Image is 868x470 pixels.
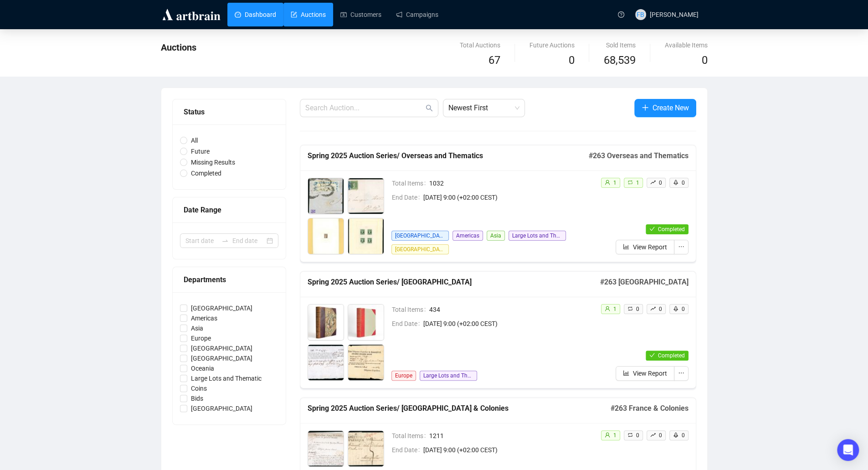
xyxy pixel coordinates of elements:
[392,305,429,315] span: Total Items
[678,243,684,250] span: ellipsis
[348,345,384,380] img: 50003_1.jpg
[221,237,229,244] span: to
[605,432,610,438] span: user
[702,54,708,67] span: 0
[452,231,483,241] span: Americas
[392,178,429,188] span: Total Items
[391,244,449,254] span: [GEOGRAPHIC_DATA]
[682,306,685,312] span: 0
[600,277,688,288] h5: # 263 [GEOGRAPHIC_DATA]
[308,345,344,380] img: 50002_1.jpg
[650,306,656,311] span: rise
[308,305,344,340] img: 50000_1.jpg
[623,370,629,376] span: bar-chart
[187,157,239,167] span: Missing Results
[613,180,616,186] span: 1
[637,10,644,20] span: FB
[448,99,519,117] span: Newest First
[673,306,678,311] span: rocket
[659,180,662,186] span: 0
[300,271,696,388] a: Spring 2025 Auction Series/ [GEOGRAPHIC_DATA]#263 [GEOGRAPHIC_DATA]Total Items434End Date[DATE] 9...
[308,218,344,254] img: 95002_1.jpg
[308,277,600,288] h5: Spring 2025 Auction Series/ [GEOGRAPHIC_DATA]
[291,3,326,26] a: Auctions
[613,306,616,312] span: 1
[627,180,633,185] span: retweet
[649,226,655,232] span: check
[187,135,201,145] span: All
[429,178,593,188] span: 1032
[649,352,655,358] span: check
[348,178,384,214] img: 95001_1.jpg
[613,432,616,439] span: 1
[636,306,639,312] span: 0
[429,431,593,441] span: 1211
[187,363,218,373] span: Oceania
[348,305,384,340] img: 50001_1.jpg
[673,432,678,438] span: rocket
[308,403,611,414] h5: Spring 2025 Auction Series/ [GEOGRAPHIC_DATA] & Colonies
[682,180,685,186] span: 0
[634,99,696,117] button: Create New
[636,432,639,439] span: 0
[604,40,636,50] div: Sold Items
[616,240,674,254] button: View Report
[605,180,610,185] span: user
[187,146,213,156] span: Future
[618,11,624,18] span: question-circle
[623,243,629,250] span: bar-chart
[616,366,674,381] button: View Report
[187,373,265,383] span: Large Lots and Thematic
[187,393,207,403] span: Bids
[604,52,636,69] span: 68,539
[837,439,859,461] div: Open Intercom Messenger
[308,178,344,214] img: 95000_1.jpg
[429,305,593,315] span: 434
[232,236,265,246] input: End date
[673,180,678,185] span: rocket
[652,102,689,114] span: Create New
[235,3,276,26] a: Dashboard
[423,319,593,329] span: [DATE] 9:00 (+02:00 CEST)
[305,103,424,114] input: Search Auction...
[391,371,416,381] span: Europe
[161,7,222,22] img: logo
[185,236,218,246] input: Start date
[665,40,708,50] div: Available Items
[682,432,685,439] span: 0
[650,180,656,185] span: rise
[650,11,699,18] span: [PERSON_NAME]
[423,192,593,202] span: [DATE] 9:00 (+02:00 CEST)
[487,231,505,241] span: Asia
[611,403,688,414] h5: # 263 France & Colonies
[642,104,649,111] span: plus
[392,445,423,455] span: End Date
[392,431,429,441] span: Total Items
[184,106,275,118] div: Status
[589,150,688,161] h5: # 263 Overseas and Thematics
[184,204,275,216] div: Date Range
[633,368,667,378] span: View Report
[488,54,500,67] span: 67
[460,40,500,50] div: Total Auctions
[636,180,639,186] span: 1
[187,313,221,323] span: Americas
[340,3,381,26] a: Customers
[308,431,344,466] img: 40000_1.jpg
[650,432,656,438] span: rise
[659,432,662,439] span: 0
[348,218,384,254] img: 95003_1.jpg
[627,432,633,438] span: retweet
[187,323,207,333] span: Asia
[423,445,593,455] span: [DATE] 9:00 (+02:00 CEST)
[392,192,423,202] span: End Date
[569,54,575,67] span: 0
[659,306,662,312] span: 0
[529,40,575,50] div: Future Auctions
[221,237,229,244] span: swap-right
[633,242,667,252] span: View Report
[392,319,423,329] span: End Date
[161,42,196,53] span: Auctions
[300,145,696,262] a: Spring 2025 Auction Series/ Overseas and Thematics#263 Overseas and ThematicsTotal Items1032End D...
[391,231,449,241] span: [GEOGRAPHIC_DATA]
